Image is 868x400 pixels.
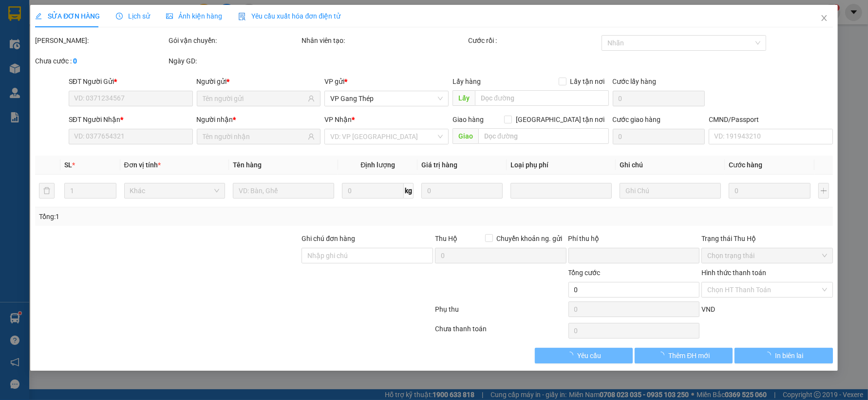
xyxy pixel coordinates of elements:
span: Thu Hộ [435,235,457,242]
div: Ngày GD: [169,56,300,66]
input: 0 [421,183,503,199]
span: Giao hàng [453,116,484,123]
input: Ghi Chú [620,183,721,199]
span: close [820,14,828,22]
div: SĐT Người Nhận [69,114,193,125]
input: VD: Bàn, Ghế [233,183,334,199]
div: Nhân viên tạo: [302,35,466,46]
label: Cước giao hàng [613,116,661,123]
button: Yêu cầu [535,348,633,363]
span: clock-circle [116,13,123,20]
label: Ghi chú đơn hàng [302,235,355,242]
button: Thêm ĐH mới [635,348,733,363]
div: CMND/Passport [709,114,833,125]
span: user [308,133,315,140]
span: SL [64,161,72,169]
span: loading [658,352,668,359]
button: In biên lai [735,348,832,363]
input: Cước lấy hàng [613,91,705,106]
span: kg [404,183,414,199]
input: Dọc đường [478,128,609,144]
span: VP Nhận [324,116,352,123]
span: SỬA ĐƠN HÀNG [35,12,100,20]
span: Khác [130,183,220,198]
button: plus [818,183,829,199]
span: Chọn trạng thái [707,248,827,263]
span: Ảnh kiện hàng [166,12,223,20]
div: VP gửi [324,76,449,87]
div: Trạng thái Thu Hộ [701,233,833,244]
span: Lịch sử [116,12,151,20]
label: Hình thức thanh toán [701,269,766,277]
span: VP Gang Thép [330,91,443,106]
img: icon [238,13,246,20]
input: Tên người gửi [203,93,306,104]
span: user [308,95,315,102]
div: [PERSON_NAME]: [35,35,167,46]
b: 0 [73,57,77,65]
img: logo.jpg [12,12,85,61]
span: Giao [453,128,478,144]
input: Dọc đường [475,90,609,106]
span: loading [566,352,577,359]
span: edit [35,13,42,20]
input: Ghi chú đơn hàng [302,248,433,263]
span: Lấy hàng [453,78,481,85]
span: [GEOGRAPHIC_DATA] tận nơi [512,114,609,125]
div: Phụ thu [434,304,567,321]
span: Cước hàng [729,161,762,169]
span: Tên hàng [233,161,262,169]
span: Giá trị hàng [421,161,457,169]
div: Người gửi [197,76,321,87]
span: In biên lai [775,350,803,361]
div: Tổng: 1 [39,211,335,222]
div: SĐT Người Gửi [69,76,193,87]
span: VND [701,305,715,313]
span: Lấy [453,90,475,106]
span: Định lượng [360,161,395,169]
span: Yêu cầu xuất hóa đơn điện tử [238,12,341,20]
label: Cước lấy hàng [613,78,657,85]
input: Cước giao hàng [613,129,705,144]
div: Phí thu hộ [568,233,700,248]
button: Close [811,5,838,32]
button: delete [39,183,55,199]
input: Tên người nhận [203,131,306,142]
span: Chuyển khoản ng. gửi [493,233,566,244]
div: Chưa cước : [35,56,167,66]
input: 0 [729,183,810,199]
div: Gói vận chuyển: [169,35,300,46]
span: Lấy tận nơi [566,76,609,87]
li: 271 - [PERSON_NAME] - [GEOGRAPHIC_DATA] - [GEOGRAPHIC_DATA] [91,24,407,36]
span: Yêu cầu [577,350,601,361]
span: picture [166,13,173,20]
th: Ghi chú [616,156,725,175]
div: Người nhận [197,114,321,125]
b: GỬI : VP Gang Thép [12,66,131,82]
div: Cước rồi : [468,35,600,46]
th: Loại phụ phí [507,156,616,175]
div: Chưa thanh toán [434,323,567,340]
span: Tổng cước [568,269,601,277]
span: Đơn vị tính [124,161,161,169]
span: loading [764,352,775,359]
span: Thêm ĐH mới [668,350,710,361]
